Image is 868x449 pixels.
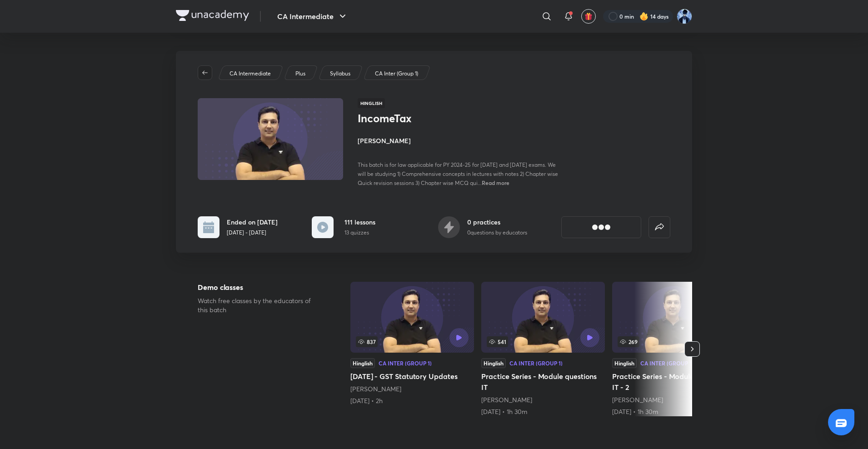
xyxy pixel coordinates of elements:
span: 541 [487,336,508,347]
a: Practice Series - Module Questions IT - 2 [612,282,736,416]
div: Arvind Tuli [350,384,474,394]
h1: IncomeTax [358,112,506,125]
button: avatar [581,9,596,24]
a: CA Inter (Group 1) [374,70,420,78]
p: Watch free classes by the educators of this batch [198,296,321,314]
a: Company Logo [176,10,249,23]
div: Hinglish [350,358,375,368]
img: Company Logo [176,10,249,21]
img: Thumbnail [196,97,344,181]
p: [DATE] - [DATE] [227,229,278,237]
h4: [PERSON_NAME] [358,136,561,145]
a: [PERSON_NAME] [350,384,401,393]
span: Read more [482,179,509,186]
p: 13 quizzes [344,229,375,237]
img: avatar [584,12,593,20]
a: Syllabus [329,70,352,78]
p: CA Inter (Group 1) [375,70,418,78]
p: 0 questions by educators [467,229,527,237]
p: Plus [295,70,305,78]
p: CA Intermediate [229,70,271,78]
a: CA Intermediate [228,70,273,78]
div: Arvind Tuli [481,395,605,404]
div: 8th Aug • 1h 30m [612,407,736,416]
a: 269HinglishCA Inter (Group 1)Practice Series - Module Questions IT - 2[PERSON_NAME][DATE] • 1h 30m [612,282,736,416]
span: 837 [356,336,378,347]
a: [PERSON_NAME] [481,395,532,404]
a: 837HinglishCA Inter (Group 1)[DATE] - GST Statutory Updates[PERSON_NAME][DATE] • 2h [350,282,474,405]
span: Hinglish [358,98,385,108]
span: 269 [618,336,639,347]
h6: Ended on [DATE] [227,217,278,227]
h5: Practice Series - Module questions IT [481,371,605,393]
div: Hinglish [481,358,506,368]
button: CA Intermediate [272,7,354,25]
img: Imran Hingora [677,9,692,24]
a: Plus [294,70,307,78]
div: Arvind Tuli [612,395,736,404]
a: Sept 25 - GST Statutory Updates [350,282,474,405]
h5: Demo classes [198,282,321,293]
button: false [649,216,670,238]
div: 28th Jul • 2h [350,396,474,405]
a: Practice Series - Module questions IT [481,282,605,416]
h5: Practice Series - Module Questions IT - 2 [612,371,736,393]
img: streak [639,12,649,21]
div: 6th Aug • 1h 30m [481,407,605,416]
span: This batch is for law applicable for PY 2024-25 for [DATE] and [DATE] exams. We will be studying ... [358,161,558,186]
p: Syllabus [330,70,350,78]
h6: 111 lessons [344,217,375,227]
button: [object Object] [561,216,641,238]
div: CA Inter (Group 1) [509,360,563,366]
div: CA Inter (Group 1) [379,360,432,366]
a: [PERSON_NAME] [612,395,663,404]
h5: [DATE] - GST Statutory Updates [350,371,474,382]
h6: 0 practices [467,217,527,227]
a: 541HinglishCA Inter (Group 1)Practice Series - Module questions IT[PERSON_NAME][DATE] • 1h 30m [481,282,605,416]
div: Hinglish [612,358,637,368]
